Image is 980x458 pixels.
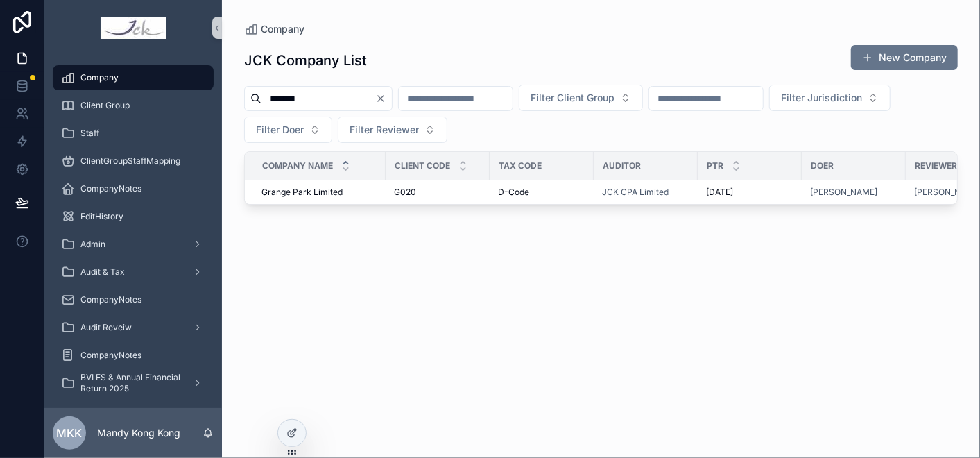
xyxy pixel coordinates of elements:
span: D-Code [498,187,529,198]
a: D-Code [498,187,585,198]
a: Audit & Tax [53,260,214,285]
span: Filter Client Group [531,91,614,105]
span: Client Code [395,160,450,171]
a: BVI ES & Annual Financial Return 2025 [53,371,214,396]
button: Select Button [769,85,891,111]
a: CompanyNotes [53,176,214,201]
a: CompanyNotes [53,343,214,368]
button: Select Button [244,117,332,143]
button: New Company [851,45,958,70]
span: Filter Jurisdiction [781,91,862,105]
span: Tax Code [499,160,542,171]
span: Auditor [603,160,641,171]
span: CompanyNotes [80,350,141,361]
a: G020 [394,187,481,198]
button: Select Button [519,85,643,111]
a: [PERSON_NAME] [810,187,897,198]
span: CompanyNotes [80,183,141,194]
button: Clear [375,93,392,104]
span: [DATE] [706,187,733,198]
span: Filter Reviewer [350,123,419,137]
span: Admin [80,239,105,250]
a: Company [53,65,214,90]
a: JCK CPA Limited [602,187,669,198]
a: Audit Reveiw [53,315,214,340]
span: ClientGroupStaffMapping [80,155,180,167]
a: Admin [53,232,214,257]
span: Reviewer [915,160,957,171]
span: EditHistory [80,211,123,222]
span: Audit Reveiw [80,322,132,333]
span: Company [261,22,304,36]
a: JCK CPA Limited [602,187,689,198]
h1: JCK Company List [244,51,367,70]
a: Staff [53,121,214,146]
span: PTR [707,160,723,171]
p: Mandy Kong Kong [97,426,180,440]
span: Company Name [262,160,333,171]
img: App logo [101,17,166,39]
span: CompanyNotes [80,294,141,305]
span: Company [80,72,119,83]
span: Doer [811,160,834,171]
a: [PERSON_NAME] [810,187,877,198]
span: Client Group [80,100,130,111]
a: CompanyNotes [53,287,214,312]
a: EditHistory [53,204,214,229]
a: Company [244,22,304,36]
span: G020 [394,187,416,198]
span: Grange Park Limited [261,187,343,198]
a: Client Group [53,93,214,118]
a: ClientGroupStaffMapping [53,149,214,173]
button: Select Button [338,117,447,143]
span: Staff [80,128,99,139]
span: Audit & Tax [80,266,125,278]
span: BVI ES & Annual Financial Return 2025 [80,372,182,394]
a: [DATE] [706,187,793,198]
span: MKK [57,425,83,441]
div: scrollable content [44,56,222,408]
a: Grange Park Limited [261,187,377,198]
span: Filter Doer [256,123,304,137]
